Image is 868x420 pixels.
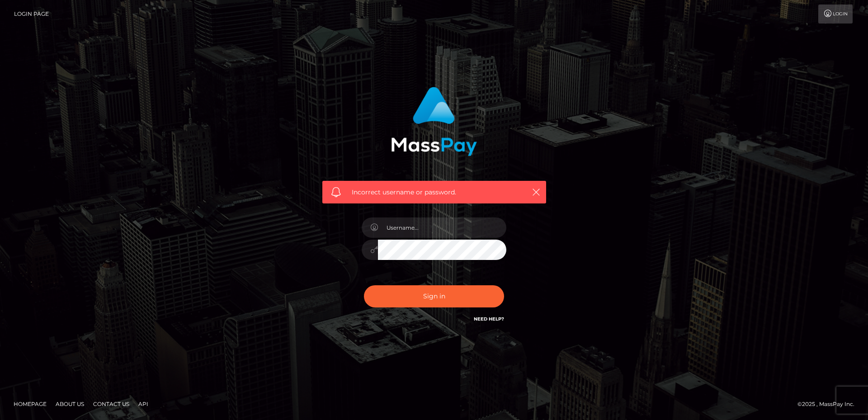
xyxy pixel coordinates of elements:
[10,397,50,411] a: Homepage
[352,188,517,197] span: Incorrect username or password.
[818,5,853,24] a: Login
[391,87,477,156] img: MassPay Login
[364,285,504,307] button: Sign in
[378,217,506,238] input: Username...
[474,316,504,322] a: Need Help?
[52,397,88,411] a: About Us
[90,397,133,411] a: Contact Us
[14,5,49,24] a: Login Page
[135,397,152,411] a: API
[797,399,861,409] div: © 2025 , MassPay Inc.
